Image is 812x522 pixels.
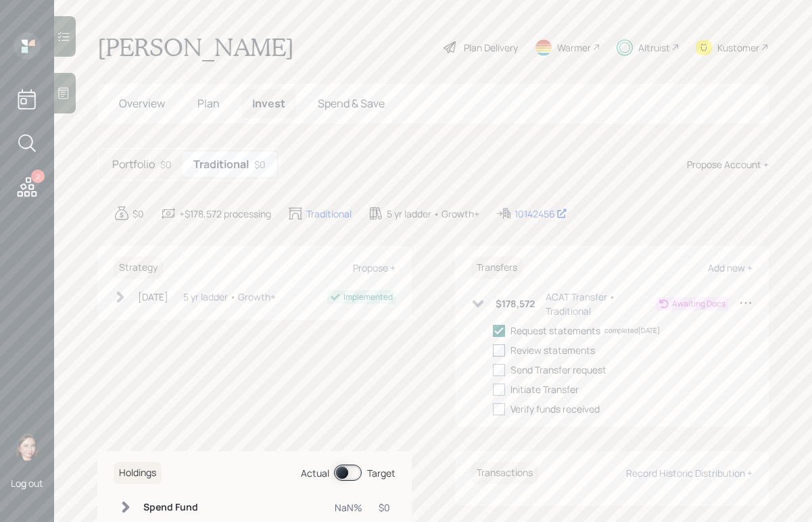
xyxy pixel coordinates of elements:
div: Propose + [353,261,396,274]
span: Spend & Save [318,96,385,111]
div: Actual [301,466,329,480]
div: NaN% [335,500,362,515]
h6: Strategy [114,257,163,279]
div: Add new + [708,261,753,274]
div: Record Historic Distribution + [626,467,753,479]
span: Overview [119,96,165,111]
h1: [PERSON_NAME] [97,32,294,62]
div: Kustomer [717,41,759,55]
div: Initiate Transfer [510,382,579,396]
div: +$178,572 processing [179,207,271,221]
div: Propose Account + [687,157,769,172]
div: Log out [11,477,43,490]
div: Plan Delivery [464,41,518,55]
span: Invest [252,96,285,111]
div: Traditional [306,207,352,221]
h6: Spend Fund [143,502,208,513]
div: $0 [254,157,266,172]
div: $0 [133,207,144,221]
div: Awaiting Docs [672,298,725,310]
div: Verify funds received [510,402,600,416]
h6: Holdings [114,462,162,484]
div: Send Transfer request [510,363,606,377]
h6: Transfers [471,257,523,279]
div: $0 [379,500,390,515]
h6: $178,572 [496,298,535,310]
div: 5 yr ladder • Growth+ [183,290,276,304]
div: Implemented [343,291,393,303]
h5: Portfolio [112,158,155,171]
div: 5 yr ladder • Growth+ [387,207,479,221]
div: ACAT Transfer • Traditional [546,290,656,318]
div: Altruist [638,41,670,55]
h5: Traditional [193,158,249,171]
div: Request statements [510,323,600,338]
div: Review statements [510,343,595,357]
img: aleksandra-headshot.png [14,434,41,461]
div: 10142456 [515,207,567,221]
span: Plan [197,96,220,111]
div: Target [367,466,396,480]
div: 2 [31,169,45,183]
h6: Transactions [471,462,538,484]
div: [DATE] [138,290,168,304]
div: Warmer [557,41,591,55]
div: $0 [160,157,172,172]
div: completed [DATE] [604,325,660,336]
